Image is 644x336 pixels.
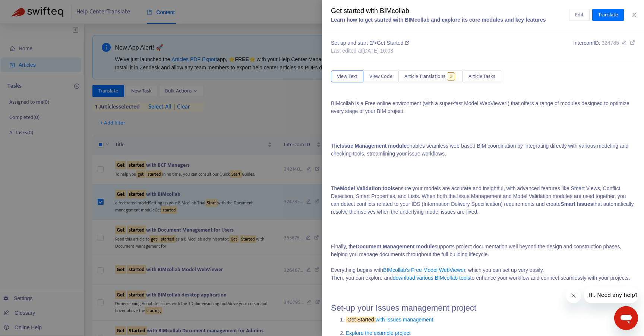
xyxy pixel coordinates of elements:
span: close [631,12,637,18]
iframe: Message from company [584,287,638,303]
span: Article Translations [404,72,445,81]
a: Get Startedwith Issues management [346,317,433,323]
b: Model Validation tools [340,185,395,191]
span: Set up and start > [331,40,377,46]
div: Intercom ID: [573,39,635,55]
div: Last edited at [DATE] 16:03 [331,47,409,55]
span: Edit [575,11,584,19]
button: View Text [331,70,363,82]
p: The enables seamless web-based BIM coordination by integrating directly with various modeling and... [331,142,635,158]
h1: Set-up your Issues management project [331,303,635,313]
sqkw: Get Started [346,317,376,323]
button: Article Translations2 [398,70,463,82]
a: download various BIMcollab tools [393,275,470,281]
p: BIMcollab is a Free online environment (with a super-fast Model WebViewer!) that offers a range o... [331,100,635,115]
a: BIMcollab's Free Model WebViewer [383,267,465,273]
b: Issue Management module [340,143,407,149]
p: ​ [331,222,635,237]
a: Explore the example project [346,330,411,336]
p: ​ [331,163,635,179]
p: ​ [331,121,635,136]
span: Get Started [377,40,409,46]
div: Get started with BIMcollab [331,6,569,16]
button: View Code [363,70,398,82]
iframe: Close message [566,288,581,303]
b: Document Management module [356,244,435,249]
span: 2 [447,72,455,81]
b: Smart Issues [561,201,593,207]
div: Learn how to get started with BIMcollab and explore its core modules and key features [331,16,569,24]
p: The ensure your models are accurate and insightful, with advanced features like Smart Views, Conf... [331,185,635,216]
span: 324785 [602,40,619,46]
span: Translate [598,11,618,19]
iframe: Button to launch messaging window [614,306,638,330]
button: Article Tasks [463,70,501,82]
span: Article Tasks [468,72,495,81]
button: Translate [592,9,624,21]
button: Edit [569,9,590,21]
span: View Text [337,72,357,81]
span: View Code [369,72,392,81]
button: Close [629,12,640,19]
p: Finally, the supports project documentation well beyond the design and construction phases, helpi... [331,243,635,298]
